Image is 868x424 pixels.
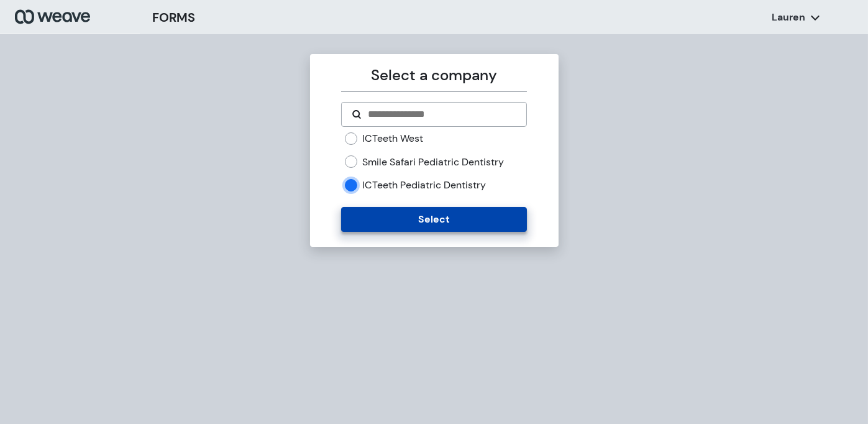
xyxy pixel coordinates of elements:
[152,8,195,27] h3: FORMS
[341,207,527,232] button: Select
[367,107,516,122] input: Search
[772,11,805,24] p: Lauren
[341,64,527,86] p: Select a company
[362,178,486,192] label: ICTeeth Pediatric Dentistry
[362,132,423,145] label: ICTeeth West
[362,155,504,169] label: Smile Safari Pediatric Dentistry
